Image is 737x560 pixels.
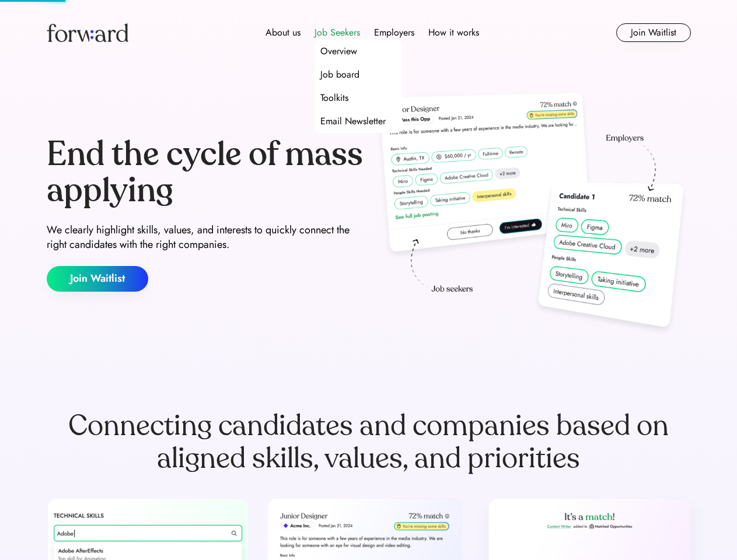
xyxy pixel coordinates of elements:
[47,23,128,42] img: Forward logo
[373,89,691,339] img: hero-image.png
[616,23,691,42] button: Join Waitlist
[47,136,364,208] div: End the cycle of mass applying
[320,44,357,58] div: Overview
[374,26,414,40] div: Employers
[47,266,148,292] button: Join Waitlist
[315,26,360,40] div: Job Seekers
[428,26,479,40] div: How it works
[320,91,348,105] div: Toolkits
[266,26,301,40] div: About us
[320,68,359,82] div: Job board
[320,114,386,128] div: Email Newsletter
[47,409,691,475] div: Connecting candidates and companies based on aligned skills, values, and priorities
[47,223,364,252] div: We clearly highlight skills, values, and interests to quickly connect the right candidates with t...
